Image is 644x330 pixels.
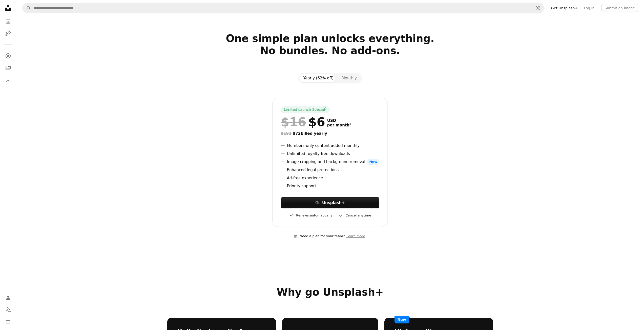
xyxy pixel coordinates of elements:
[23,3,31,13] button: Search Unsplash
[294,234,345,239] div: Need a plan for your team?
[367,159,379,165] span: New
[3,293,13,303] a: Log in / Sign up
[3,317,13,327] button: Menu
[281,106,330,113] div: Limited Launch Special
[325,107,327,110] sup: 1
[281,159,379,165] li: Image cropping and background removal
[167,32,493,69] h2: One simple plan unlocks everything. No bundles. No add-ons.
[3,51,13,61] a: Explore
[3,16,13,26] a: Photos
[348,123,352,127] a: 2
[281,115,325,128] div: $6
[394,316,409,323] span: New
[338,74,361,82] button: Monthly
[281,151,379,157] li: Unlimited royalty-free downloads
[338,212,371,218] div: Cancel anytime
[322,201,345,205] strong: Unsplash+
[349,122,351,126] sup: 2
[345,232,367,240] a: Learn more
[601,4,638,12] button: Submit an image
[281,115,306,128] span: $16
[327,123,351,127] span: per month
[281,175,379,181] li: Ad-free experience
[3,75,13,85] a: Download History
[324,107,328,112] a: 1
[281,197,379,208] button: GetUnsplash+
[3,63,13,73] a: Collections
[281,131,292,136] span: $192
[281,143,379,149] li: Members-only content added monthly
[281,167,379,173] li: Enhanced legal protections
[167,286,493,298] h2: Why go Unsplash+
[581,4,597,12] a: Log in
[3,305,13,315] button: Language
[22,3,544,13] form: Find visuals sitewide
[3,28,13,38] a: Illustrations
[281,130,379,137] div: $72 billed yearly
[281,183,379,189] li: Priority support
[289,212,332,218] div: Renews automatically
[532,3,544,13] button: Visual search
[327,118,351,123] span: USD
[299,74,338,82] button: Yearly (62% off)
[3,3,13,14] a: Home — Unsplash
[548,4,581,12] a: Get Unsplash+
